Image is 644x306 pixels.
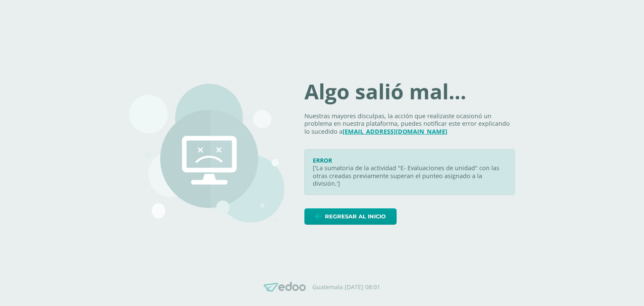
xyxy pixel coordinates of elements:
a: Regresar al inicio [304,208,397,225]
p: Nuestras mayores disculpas, la acción que realizaste ocasionó un problema en nuestra plataforma, ... [304,112,515,136]
p: ['La sumatoria de la actividad "E- Evaluaciones de unidad" con las otras creadas previamente supe... [313,164,506,188]
img: Edoo [264,282,306,292]
span: Regresar al inicio [325,209,386,224]
img: 500.png [129,84,284,223]
h1: Algo salió mal... [304,81,515,102]
p: Guatemala [DATE] 08:01 [312,283,380,291]
span: ERROR [313,156,332,164]
a: [EMAIL_ADDRESS][DOMAIN_NAME] [343,127,447,135]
